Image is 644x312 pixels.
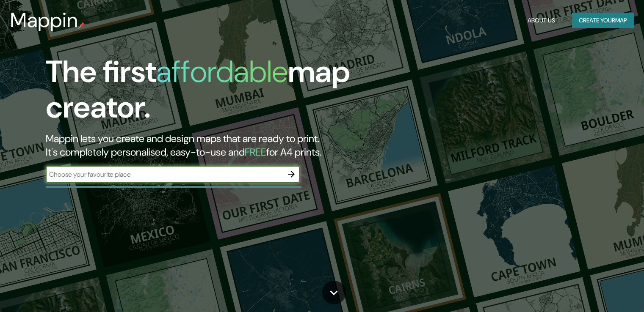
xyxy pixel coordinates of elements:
h1: affordable [156,52,288,91]
img: mappin-pin [78,22,85,29]
input: Choose your favourite place [46,170,283,179]
h5: FREE [245,145,266,159]
button: About Us [524,13,558,28]
h1: The first map creator. [46,54,368,132]
h3: Mappin [10,8,78,32]
button: Create yourmap [572,13,634,28]
h2: Mappin lets you create and design maps that are ready to print. It's completely personalised, eas... [46,132,368,159]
